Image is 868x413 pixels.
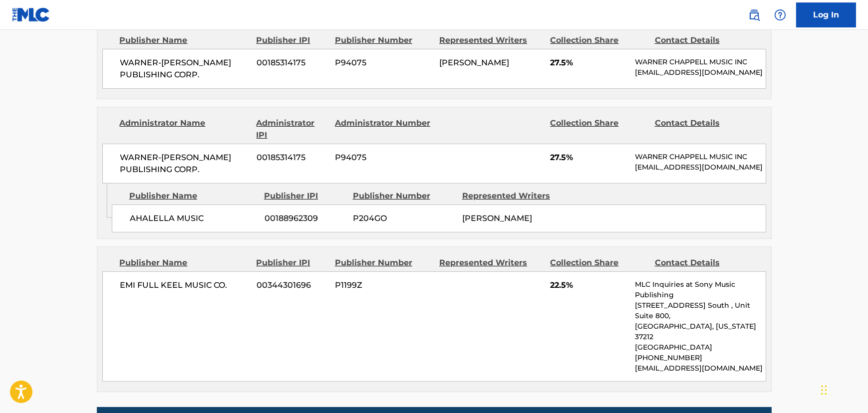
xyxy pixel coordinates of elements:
[265,212,345,224] span: 00188962309
[635,321,765,342] p: [GEOGRAPHIC_DATA], [US_STATE] 37212
[439,34,543,46] div: Represented Writers
[353,212,455,224] span: P204GO
[120,257,249,269] div: Publisher Name
[770,5,790,25] div: Help
[635,162,765,173] p: [EMAIL_ADDRESS][DOMAIN_NAME]
[129,190,257,202] div: Publisher Name
[257,117,327,141] div: Administrator IPI
[655,117,752,141] div: Contact Details
[748,9,760,21] img: search
[335,257,432,269] div: Publisher Number
[655,257,752,269] div: Contact Details
[635,67,765,78] p: [EMAIL_ADDRESS][DOMAIN_NAME]
[655,34,752,46] div: Contact Details
[120,57,250,81] span: WARNER-[PERSON_NAME] PUBLISHING CORP.
[120,117,249,141] div: Administrator Name
[353,190,455,202] div: Publisher Number
[796,2,856,27] a: Log In
[635,300,765,321] p: [STREET_ADDRESS] South , Unit Suite 800,
[635,279,765,300] p: MLC Inquiries at Sony Music Publishing
[550,279,627,291] span: 22.5%
[335,57,432,69] span: P94075
[335,34,432,46] div: Publisher Number
[744,5,764,25] a: Public Search
[635,152,765,162] p: WARNER CHAPPELL MUSIC INC
[335,117,432,141] div: Administrator Number
[550,257,647,269] div: Collection Share
[257,279,327,291] span: 00344301696
[120,34,249,46] div: Publisher Name
[12,7,50,22] img: MLC Logo
[335,279,432,291] span: P1199Z
[335,152,432,164] span: P94075
[120,152,250,176] span: WARNER-[PERSON_NAME] PUBLISHING CORP.
[550,57,627,69] span: 27.5%
[120,279,250,291] span: EMI FULL KEEL MUSIC CO.
[635,342,765,353] p: [GEOGRAPHIC_DATA]
[257,34,327,46] div: Publisher IPI
[550,117,647,141] div: Collection Share
[264,190,345,202] div: Publisher IPI
[439,58,509,67] span: [PERSON_NAME]
[818,365,868,413] iframe: Chat Widget
[439,257,543,269] div: Represented Writers
[257,152,327,164] span: 00185314175
[635,353,765,363] p: [PHONE_NUMBER]
[635,57,765,67] p: WARNER CHAPPELL MUSIC INC
[821,375,827,405] div: Drag
[635,363,765,374] p: [EMAIL_ADDRESS][DOMAIN_NAME]
[550,152,627,164] span: 27.5%
[462,213,532,223] span: [PERSON_NAME]
[257,257,327,269] div: Publisher IPI
[257,57,327,69] span: 00185314175
[774,9,786,21] img: help
[462,190,564,202] div: Represented Writers
[130,212,257,224] span: AHALELLA MUSIC
[550,34,647,46] div: Collection Share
